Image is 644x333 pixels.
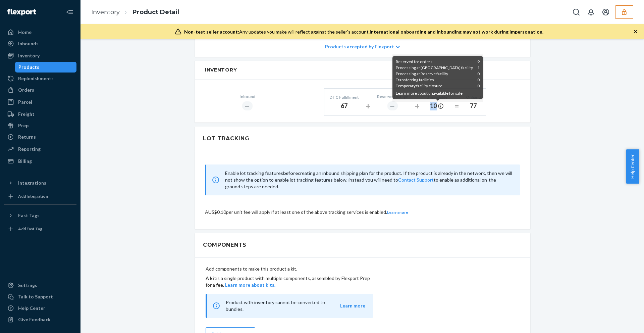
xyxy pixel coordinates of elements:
[15,62,77,73] a: Products
[206,275,216,281] b: A kit
[325,37,400,57] div: Products accepted by Flexport
[4,109,76,120] a: Freight
[4,73,76,84] a: Replenishments
[370,29,543,35] span: International onboarding and inbounding may not work during impersonation.
[477,83,480,89] span: 0
[18,40,39,47] div: Inbounds
[18,316,51,323] div: Give Feedback
[396,83,480,89] div: Temporary facility closure
[18,193,48,199] div: Add Integration
[18,111,35,117] div: Freight
[18,29,32,36] div: Home
[387,210,408,215] span: Learn more
[205,67,520,73] h2: Inventory
[599,5,612,19] button: Open account menu
[18,75,54,82] div: Replenishments
[18,52,40,59] div: Inventory
[203,135,249,143] div: Lot Tracking
[396,65,480,71] div: Processing at [GEOGRAPHIC_DATA] facility
[4,291,76,302] a: Talk to Support
[18,293,53,300] div: Talk to Support
[570,5,583,19] button: Open Search Box
[205,209,520,216] div: A US$0.10 per unit fee will apply if at least one of the above tracking services is enabled.
[184,29,543,35] div: Any updates you make will reflect against the seller's account.
[626,149,639,184] button: Help Center
[18,99,32,105] div: Parcel
[18,305,45,312] div: Help Center
[206,266,373,318] div: Add components to make this product a kit.
[4,210,76,221] button: Fast Tags
[18,87,34,93] div: Orders
[4,27,76,38] a: Home
[329,102,359,110] div: 67
[466,102,481,110] div: 77
[225,170,512,189] span: Enable lot tracking features creating an inbound shipping plan for the product. If the product is...
[4,280,76,291] a: Settings
[242,101,253,110] div: ―
[239,94,255,99] div: Inbound
[283,170,298,176] strong: before
[426,102,447,110] div: 10
[477,77,480,83] span: 0
[4,144,76,154] a: Reporting
[18,180,46,186] div: Integrations
[18,158,32,164] div: Billing
[340,302,365,309] button: Learn more
[225,282,275,288] button: Learn more about kits.
[377,94,408,99] div: Reserve Storage
[18,64,39,70] div: Products
[4,303,76,314] a: Help Center
[415,100,420,112] div: +
[366,100,370,112] div: +
[206,275,373,288] p: is a single product with multiple components, assembled by Flexport Prep for a fee.
[396,59,480,65] div: Reserved for orders
[4,314,76,325] button: Give Feedback
[584,5,598,19] button: Open notifications
[132,8,179,16] a: Product Detail
[4,120,76,131] a: Prep
[477,59,480,65] span: 9
[4,156,76,166] a: Billing
[184,29,239,35] span: Non-test seller account:
[18,122,29,129] div: Prep
[86,2,184,22] ol: breadcrumbs
[4,85,76,95] a: Orders
[206,294,373,318] div: Product with inventory cannot be converted to bundles.
[203,241,247,249] h2: Components
[18,226,42,232] div: Add Fast Tag
[18,146,41,152] div: Reporting
[387,101,398,110] div: ―
[91,8,120,16] a: Inventory
[4,178,76,188] button: Integrations
[4,132,76,142] a: Returns
[18,212,40,219] div: Fast Tags
[387,209,408,215] a: Learn more
[396,77,480,83] div: Transferring facilities
[63,5,76,19] button: Close Navigation
[4,191,76,202] a: Add Integration
[4,50,76,61] a: Inventory
[477,65,480,71] span: 1
[477,71,480,77] span: 0
[18,134,36,140] div: Returns
[398,177,434,183] a: Contact Support
[329,94,359,100] div: DTC Fulfillment
[454,100,459,112] div: =
[4,224,76,234] a: Add Fast Tag
[396,90,463,96] button: Learn more about unavailable for sale
[396,71,480,77] div: Processing at Reserve facility
[4,38,76,49] a: Inbounds
[7,9,36,15] img: Flexport logo
[4,97,76,107] a: Parcel
[18,282,37,289] div: Settings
